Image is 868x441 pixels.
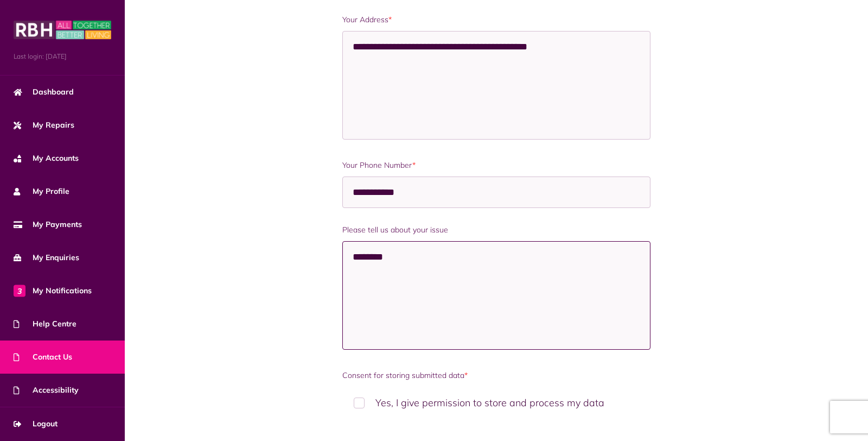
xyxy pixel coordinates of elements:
span: 3 [14,285,25,297]
label: Please tell us about your issue [342,224,651,236]
span: My Notifications [14,285,92,297]
img: MyRBH [14,19,111,41]
span: Contact Us [14,351,72,363]
label: Your Phone Number [342,160,651,171]
span: Dashboard [14,86,74,98]
span: My Profile [14,186,69,197]
label: Your Address [342,14,651,26]
label: Yes, I give permission to store and process my data [342,387,651,419]
span: My Repairs [14,119,74,131]
span: Last login: [DATE] [14,52,111,61]
label: Consent for storing submitted data [342,370,651,381]
span: My Accounts [14,153,79,164]
span: Help Centre [14,318,76,330]
span: Logout [14,418,58,430]
span: My Enquiries [14,252,79,263]
span: Accessibility [14,385,79,396]
span: My Payments [14,219,82,230]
